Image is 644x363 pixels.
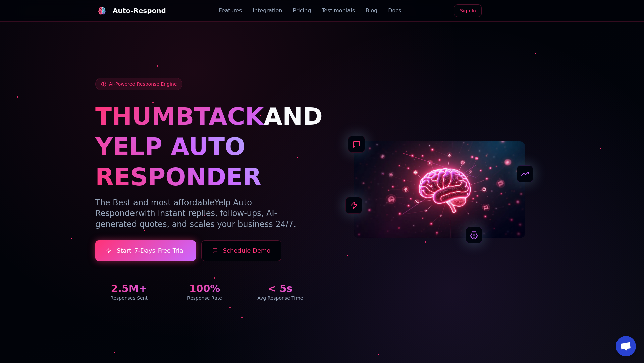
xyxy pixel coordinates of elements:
span: Yelp Auto Responder [95,198,252,218]
a: Auto-Respond LogoAuto-Respond [95,4,166,17]
div: 100% [171,283,238,295]
div: Response Rate [171,295,238,301]
div: Avg Response Time [247,295,314,301]
img: AI Neural Network Brain [354,141,525,238]
a: Integration [253,7,282,15]
span: THUMBTACK [95,102,264,130]
h1: YELP AUTO RESPONDER [95,131,314,192]
iframe: Sign in with Google Button [484,4,552,18]
div: Responses Sent [95,295,163,301]
a: Docs [388,7,401,15]
span: 7-Days [134,246,155,255]
span: AND [264,102,323,130]
div: < 5s [247,283,314,295]
div: 2.5M+ [95,283,163,295]
a: Sign In [454,4,482,17]
span: AI-Powered Response Engine [109,81,177,87]
p: The Best and most affordable with instant replies, follow-ups, AI-generated quotes, and scales yo... [95,197,314,230]
div: Open chat [616,336,636,356]
a: Features [219,7,242,15]
a: Pricing [293,7,311,15]
a: Start7-DaysFree Trial [95,240,196,261]
div: Auto-Respond [113,6,166,15]
button: Schedule Demo [201,240,282,261]
a: Testimonials [322,7,355,15]
img: Auto-Respond Logo [98,7,106,15]
a: Blog [366,7,377,15]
